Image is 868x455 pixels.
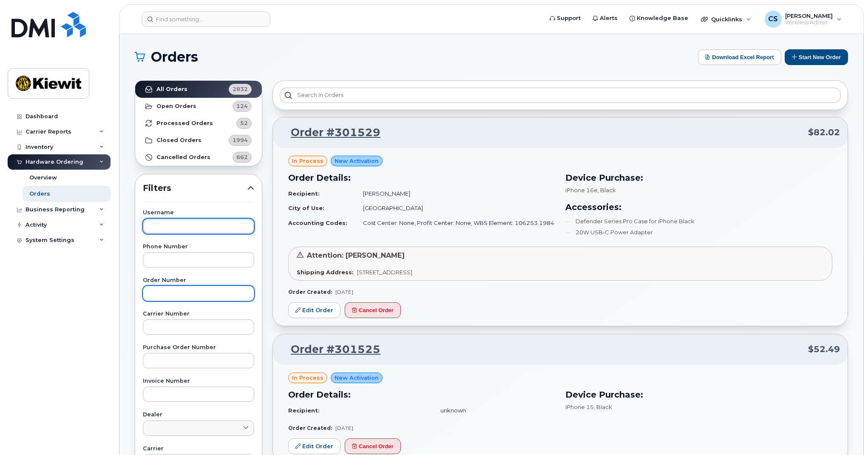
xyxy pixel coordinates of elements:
[135,81,262,98] a: All Orders2832
[565,388,832,401] h3: Device Purchase:
[288,171,555,184] h3: Order Details:
[433,403,555,418] td: unknown
[288,219,347,226] strong: Accounting Codes:
[288,388,555,401] h3: Order Details:
[135,115,262,132] a: Processed Orders52
[156,137,201,144] strong: Closed Orders
[156,86,187,93] strong: All Orders
[565,228,832,236] li: 20W USB-C Power Adapter
[698,49,781,65] button: Download Excel Report
[143,412,254,418] label: Dealer
[288,407,320,414] strong: Recipient:
[135,149,262,166] a: Cancelled Orders662
[335,157,379,165] span: New Activation
[288,438,340,454] a: Edit Order
[280,88,841,103] input: Search in orders
[240,119,248,127] span: 52
[156,154,210,161] strong: Cancelled Orders
[355,186,555,201] td: [PERSON_NAME]
[143,278,254,283] label: Order Number
[355,216,555,230] td: Cost Center: None, Profit Center: None, WBS Element: 106253.1984
[143,210,254,216] label: Username
[297,269,354,276] strong: Shipping Address:
[594,404,612,410] span: , Black
[565,201,832,213] h3: Accessories:
[143,182,247,194] span: Filters
[808,343,840,355] span: $52.49
[156,120,213,127] strong: Processed Orders
[236,153,248,161] span: 662
[143,345,254,350] label: Purchase Order Number
[345,302,401,318] button: Cancel Order
[831,418,862,449] iframe: Messenger Launcher
[292,157,323,165] span: in process
[345,438,401,454] button: Cancel Order
[143,244,254,250] label: Phone Number
[143,446,254,452] label: Carrier
[335,289,353,295] span: [DATE]
[335,374,379,382] span: New Activation
[565,404,594,410] span: iPhone 15
[233,136,248,144] span: 1994
[236,102,248,110] span: 124
[565,171,832,184] h3: Device Purchase:
[233,85,248,93] span: 2832
[307,251,405,259] span: Attention: [PERSON_NAME]
[355,201,555,216] td: [GEOGRAPHIC_DATA]
[335,425,353,431] span: [DATE]
[288,425,332,431] strong: Order Created:
[808,126,840,139] span: $82.02
[143,311,254,317] label: Carrier Number
[565,187,598,193] span: iPhone 16e
[135,132,262,149] a: Closed Orders1994
[281,342,380,357] a: Order #301525
[292,374,323,382] span: in process
[288,302,340,318] a: Edit Order
[288,190,320,197] strong: Recipient:
[281,125,380,140] a: Order #301529
[785,49,848,65] button: Start New Order
[151,51,198,63] span: Orders
[143,378,254,384] label: Invoice Number
[288,289,332,295] strong: Order Created:
[598,187,616,193] span: , Black
[288,205,324,211] strong: City of Use:
[156,103,196,110] strong: Open Orders
[565,217,832,225] li: Defender Series Pro Case for iPhone Black
[135,98,262,115] a: Open Orders124
[357,269,412,276] span: [STREET_ADDRESS]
